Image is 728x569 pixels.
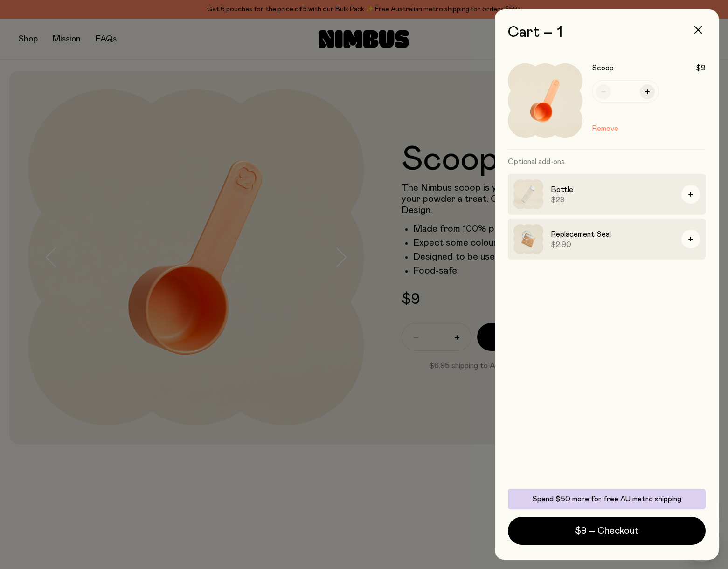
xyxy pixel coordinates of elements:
[592,123,618,134] button: Remove
[508,150,706,174] h3: Optional add-ons
[575,524,638,537] span: $9 – Checkout
[696,63,706,73] span: $9
[551,229,674,240] h3: Replacement Seal
[551,195,674,205] span: $29
[508,517,706,545] button: $9 – Checkout
[513,494,700,504] p: Spend $50 more for free AU metro shipping
[551,240,674,249] span: $2.90
[592,63,614,73] h3: Scoop
[551,184,674,195] h3: Bottle
[508,24,706,41] h2: Cart – 1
